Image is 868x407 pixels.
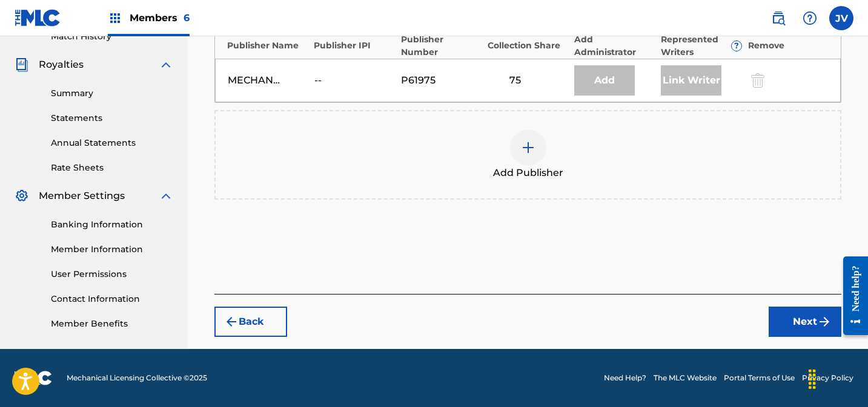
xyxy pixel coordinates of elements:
div: Publisher Number [401,33,482,59]
img: expand [159,57,173,72]
div: Drag [803,361,822,397]
iframe: Resource Center [834,247,868,345]
a: Contact Information [51,293,173,305]
a: Rate Sheets [51,161,173,174]
img: add [521,140,535,155]
a: Statements [51,112,173,125]
div: Help [798,6,822,30]
a: Banking Information [51,218,173,231]
a: Match History [51,30,173,43]
img: logo [15,371,52,385]
div: User Menu [829,6,853,30]
span: Add Publisher [493,166,563,180]
div: Add Administrator [574,33,655,59]
a: User Permissions [51,268,173,281]
a: Portal Terms of Use [724,373,795,383]
span: Member Settings [39,189,125,203]
a: Need Help? [604,373,646,383]
button: Next [769,307,841,337]
div: Publisher Name [227,39,308,52]
span: Royalties [39,57,84,72]
div: Collection Share [488,39,568,52]
a: The MLC Website [654,373,717,383]
a: Summary [51,87,173,100]
a: Privacy Policy [802,373,853,383]
a: Member Information [51,243,173,256]
img: help [803,11,817,25]
iframe: Chat Widget [807,349,868,407]
div: Publisher IPI [314,39,394,52]
img: MLC Logo [15,9,61,27]
img: f7272a7cc735f4ea7f67.svg [817,314,832,329]
a: Public Search [766,6,790,30]
img: Top Rightsholders [108,11,122,25]
span: ? [732,41,741,51]
span: Mechanical Licensing Collective © 2025 [67,373,207,383]
img: expand [159,189,173,203]
span: Members [130,11,190,25]
span: 6 [184,12,190,24]
img: search [771,11,786,25]
div: Remove [748,39,829,52]
button: Back [214,307,287,337]
img: Royalties [15,57,29,72]
a: Member Benefits [51,317,173,330]
img: 7ee5dd4eb1f8a8e3ef2f.svg [224,314,239,329]
img: Member Settings [15,189,29,203]
div: Represented Writers [661,33,741,59]
a: Annual Statements [51,137,173,149]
